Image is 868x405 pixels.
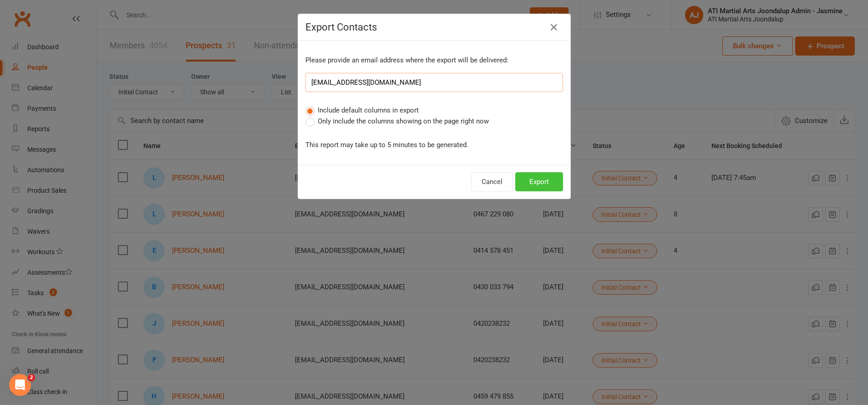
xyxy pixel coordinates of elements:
[305,55,563,66] p: Please provide an email address where the export will be delivered:
[515,172,563,191] button: Export
[305,21,563,33] h4: Export Contacts
[28,374,35,381] span: 2
[318,105,419,114] span: Include default columns in export
[9,374,31,396] iframe: Intercom live chat
[305,139,563,150] p: This report may take up to 5 minutes to be generated.
[471,172,513,191] button: Cancel
[318,116,489,125] span: Only include the columns showing on the page right now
